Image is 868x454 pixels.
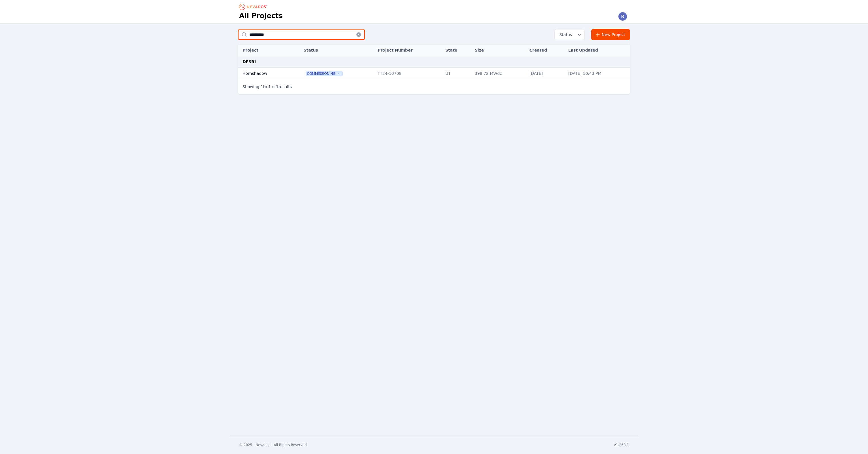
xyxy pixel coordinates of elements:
nav: Breadcrumb [239,2,269,11]
td: [DATE] 10:43 PM [565,68,630,79]
div: v1.268.1 [614,443,629,447]
td: DESRI [238,56,630,68]
span: 1 [276,84,278,89]
th: Project Number [375,44,442,56]
button: Commissioning [306,71,342,76]
th: Status [301,44,375,56]
img: Riley Caron [618,12,627,21]
tr: HornshadowCommissioningTT24-10708UT398.72 MWdc[DATE][DATE] 10:43 PM [238,68,630,79]
th: Created [527,44,565,56]
h1: All Projects [239,11,283,20]
th: State [442,44,472,56]
span: 1 [261,84,263,89]
button: Status [555,29,584,40]
td: TT24-10708 [375,68,442,79]
td: UT [442,68,472,79]
td: [DATE] [527,68,565,79]
span: Status [557,32,572,37]
th: Project [238,44,291,56]
th: Last Updated [565,44,630,56]
div: © 2025 - Nevados - All Rights Reserved [239,443,307,447]
td: 398.72 MWdc [472,68,527,79]
th: Size [472,44,527,56]
p: Showing to of results [242,84,292,90]
a: New Project [591,29,630,40]
span: 1 [268,84,271,89]
td: Hornshadow [238,68,291,79]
